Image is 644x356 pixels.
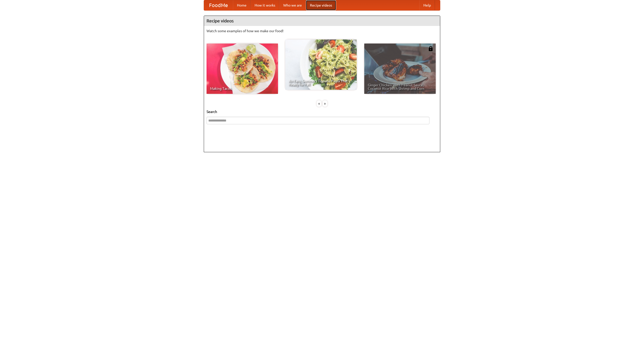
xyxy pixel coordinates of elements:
a: Home [233,0,251,10]
div: » [323,100,327,107]
span: Making Tacos [210,87,274,90]
span: An Easy, Summery Tomato Pasta That's Ready for Fall [289,79,353,86]
img: 483408.png [428,46,433,51]
h5: Search [207,109,437,114]
a: Recipe videos [306,0,336,10]
h4: Recipe videos [204,16,440,26]
p: Watch some examples of how we make our food! [207,28,437,33]
a: Help [419,0,435,10]
a: How it works [251,0,279,10]
a: An Easy, Summery Tomato Pasta That's Ready for Fall [285,39,357,90]
a: Who we are [279,0,306,10]
a: Making Tacos [207,44,278,94]
div: « [317,100,321,107]
a: FoodMe [204,0,233,10]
